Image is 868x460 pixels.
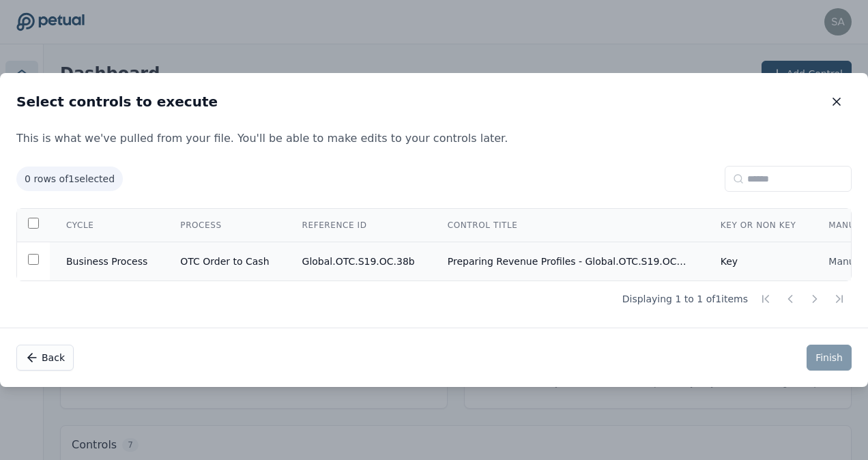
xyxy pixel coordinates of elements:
th: Cycle [50,209,164,242]
button: Back [16,345,74,371]
div: Displaying 1 to 1 of 1 items [16,287,852,311]
td: Preparing Revenue Profiles - Global.OTC.S19.OC.38b [431,242,704,281]
button: Last [827,287,852,311]
th: Reference ID [286,209,431,242]
td: Business Process [50,242,164,281]
td: OTC Order to Cash [164,242,285,281]
button: Finish [807,345,852,371]
button: Previous [778,287,802,311]
button: First [753,287,778,311]
td: Global.OTC.S19.OC.38b [286,242,431,281]
td: Key [704,242,813,281]
th: Control Title [431,209,704,242]
span: 0 rows of 1 selected [16,167,123,191]
th: Process [164,209,285,242]
h2: Select controls to execute [16,92,218,111]
button: Next [802,287,827,311]
th: Key or Non Key [704,209,813,242]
